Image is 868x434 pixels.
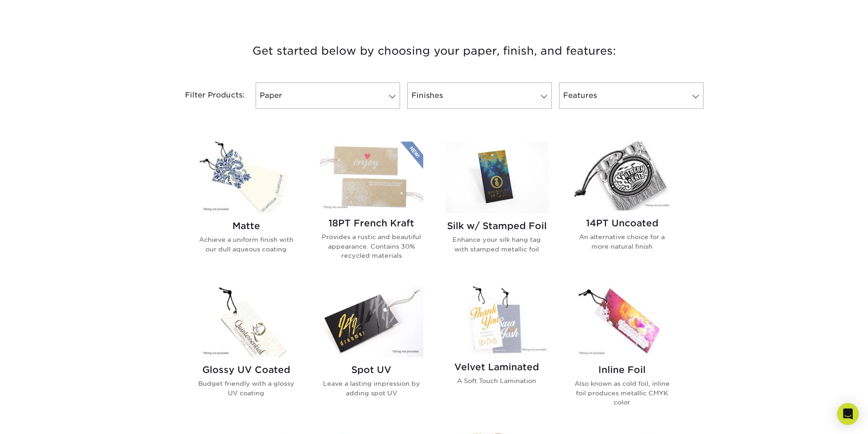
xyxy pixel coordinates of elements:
[320,286,423,421] a: Spot UV Hang Tags Spot UV Leave a lasting impression by adding spot UV
[570,142,674,210] img: 14PT Uncoated Hang Tags
[256,82,400,109] a: Paper
[445,376,549,385] p: A Soft Touch Lamination
[168,31,701,71] h3: Get started below by choosing your paper, finish, and features:
[570,286,674,421] a: Inline Foil Hang Tags Inline Foil Also known as cold foil, inline foil produces metallic CMYK color
[320,379,423,398] p: Leave a lasting impression by adding spot UV
[401,142,423,169] img: New Product
[195,286,298,357] img: Glossy UV Coated Hang Tags
[445,142,549,213] img: Silk w/ Stamped Foil Hang Tags
[195,142,298,275] a: Matte Hang Tags Matte Achieve a uniform finish with our dull aqueous coating
[445,286,549,421] a: Velvet Laminated Hang Tags Velvet Laminated A Soft Touch Lamination
[320,142,423,275] a: 18PT French Kraft Hang Tags 18PT French Kraft Provides a rustic and beautiful appearance. Contain...
[195,364,298,375] h2: Glossy UV Coated
[320,142,423,210] img: 18PT French Kraft Hang Tags
[407,82,552,109] a: Finishes
[570,379,674,407] p: Also known as cold foil, inline foil produces metallic CMYK color
[445,286,549,354] img: Velvet Laminated Hang Tags
[570,286,674,357] img: Inline Foil Hang Tags
[570,364,674,375] h2: Inline Foil
[570,232,674,251] p: An alternative choice for a more natural finish
[320,232,423,260] p: Provides a rustic and beautiful appearance. Contains 30% recycled materials
[445,362,549,373] h2: Velvet Laminated
[195,286,298,421] a: Glossy UV Coated Hang Tags Glossy UV Coated Budget friendly with a glossy UV coating
[195,220,298,231] h2: Matte
[837,403,859,425] div: Open Intercom Messenger
[570,218,674,229] h2: 14PT Uncoated
[320,286,423,357] img: Spot UV Hang Tags
[195,142,298,213] img: Matte Hang Tags
[445,142,549,275] a: Silk w/ Stamped Foil Hang Tags Silk w/ Stamped Foil Enhance your silk hang tag with stamped metal...
[320,364,423,375] h2: Spot UV
[195,235,298,254] p: Achieve a uniform finish with our dull aqueous coating
[445,235,549,254] p: Enhance your silk hang tag with stamped metallic foil
[320,218,423,229] h2: 18PT French Kraft
[445,220,549,231] h2: Silk w/ Stamped Foil
[161,82,252,109] div: Filter Products:
[570,142,674,275] a: 14PT Uncoated Hang Tags 14PT Uncoated An alternative choice for a more natural finish
[195,379,298,398] p: Budget friendly with a glossy UV coating
[559,82,704,109] a: Features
